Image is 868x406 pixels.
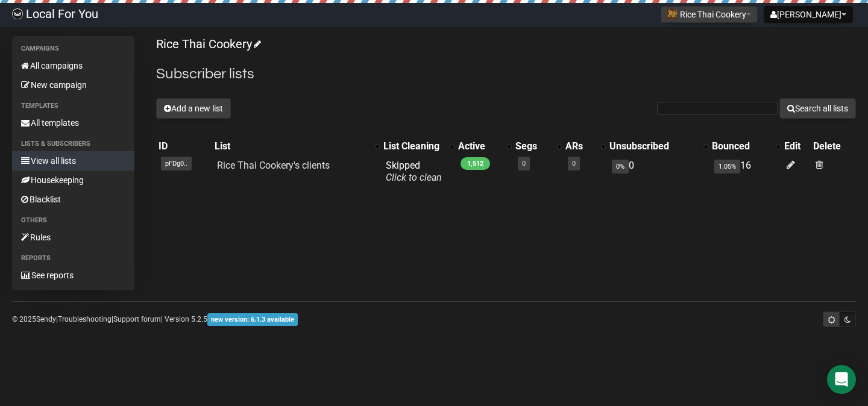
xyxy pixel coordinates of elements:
[782,138,811,155] th: Edit: No sort applied, sorting is disabled
[207,315,298,323] a: new version: 6.1.3 available
[381,138,456,155] th: List Cleaning: No sort applied, activate to apply an ascending sort
[714,160,740,173] span: 1.05%
[827,365,856,394] div: Open Intercom Messenger
[12,42,134,56] li: Campaigns
[12,99,134,113] li: Templates
[522,160,526,167] a: 0
[156,37,259,51] a: Rice Thai Cookery
[386,172,442,183] a: Click to clean
[712,140,770,152] div: Bounced
[12,228,134,247] a: Rules
[515,140,551,152] div: Segs
[461,157,490,170] span: 1,512
[607,155,709,189] td: 0
[12,251,134,266] li: Reports
[12,113,134,133] a: All templates
[784,140,808,152] div: Edit
[207,313,298,326] span: new version: 6.1.3 available
[513,138,563,155] th: Segs: No sort applied, activate to apply an ascending sort
[12,75,134,95] a: New campaign
[607,138,709,155] th: Unsubscribed: No sort applied, activate to apply an ascending sort
[58,315,112,323] a: Troubleshooting
[159,140,209,152] div: ID
[156,138,212,155] th: ID: No sort applied, sorting is disabled
[12,56,134,75] a: All campaigns
[12,313,298,326] p: © 2025 | | | Version 5.2.5
[709,138,782,155] th: Bounced: No sort applied, activate to apply an ascending sort
[12,266,134,285] a: See reports
[12,213,134,228] li: Others
[215,140,369,152] div: List
[113,315,161,323] a: Support forum
[12,151,134,170] a: View all lists
[572,160,576,167] a: 0
[609,140,697,152] div: Unsubscribed
[456,138,513,155] th: Active: No sort applied, activate to apply an ascending sort
[813,140,854,152] div: Delete
[612,160,629,173] span: 0%
[383,140,444,152] div: List Cleaning
[779,98,856,119] button: Search all lists
[458,140,501,152] div: Active
[661,6,758,23] button: Rice Thai Cookery
[667,9,677,19] img: 447.jpg
[386,160,442,183] span: Skipped
[12,170,134,190] a: Housekeeping
[709,155,782,189] td: 16
[212,138,381,155] th: List: No sort applied, activate to apply an ascending sort
[217,160,330,171] a: Rice Thai Cookery's clients
[156,98,231,119] button: Add a new list
[156,63,856,85] h2: Subscriber lists
[565,140,595,152] div: ARs
[811,138,856,155] th: Delete: No sort applied, sorting is disabled
[36,315,56,323] a: Sendy
[12,190,134,209] a: Blacklist
[161,157,192,170] span: pFDg0..
[12,137,134,151] li: Lists & subscribers
[563,138,607,155] th: ARs: No sort applied, activate to apply an ascending sort
[12,8,23,19] img: d61d2441668da63f2d83084b75c85b29
[764,6,853,23] button: [PERSON_NAME]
